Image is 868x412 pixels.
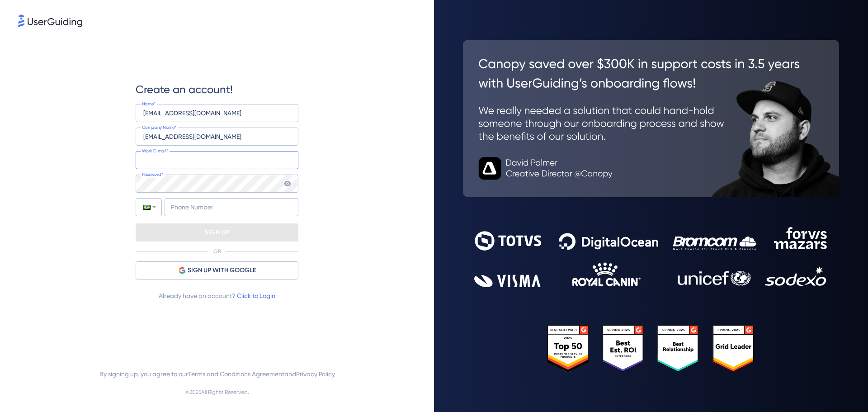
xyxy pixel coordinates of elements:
a: Click to Login [237,292,275,299]
input: John [136,104,298,122]
span: By signing up, you agree to our and [99,369,335,379]
span: SIGN UP WITH GOOGLE [188,265,256,276]
img: 26c0aa7c25a843aed4baddd2b5e0fa68.svg [463,40,839,197]
input: john@example.com [136,151,298,169]
img: 8faab4ba6bc7696a72372aa768b0286c.svg [18,14,82,27]
span: © 2025 All Rights Reserved. [185,387,249,398]
div: Brazil: + 55 [136,199,161,216]
input: Example Company [136,128,298,146]
img: 25303e33045975176eb484905ab012ff.svg [547,325,755,373]
input: Phone Number [165,198,298,216]
img: 9302ce2ac39453076f5bc0f2f2ca889b.svg [474,227,828,287]
span: Create an account! [136,82,233,97]
p: SIGN UP [204,225,230,240]
a: Privacy Policy [296,370,335,378]
a: Terms and Conditions Agreement [188,370,284,378]
span: Already have an account? [159,290,275,301]
p: OR [213,248,221,255]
